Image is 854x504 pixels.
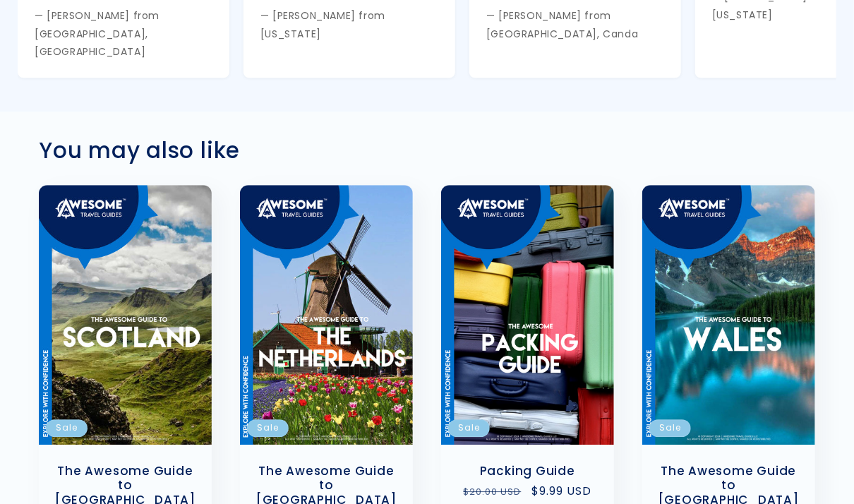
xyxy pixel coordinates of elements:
[455,464,600,479] a: Packing Guide
[39,137,815,164] h2: You may also like
[35,7,212,61] div: — [PERSON_NAME] from [GEOGRAPHIC_DATA], [GEOGRAPHIC_DATA]
[486,7,664,42] div: — [PERSON_NAME] from [GEOGRAPHIC_DATA], Canda
[260,7,438,42] div: — [PERSON_NAME] from [US_STATE]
